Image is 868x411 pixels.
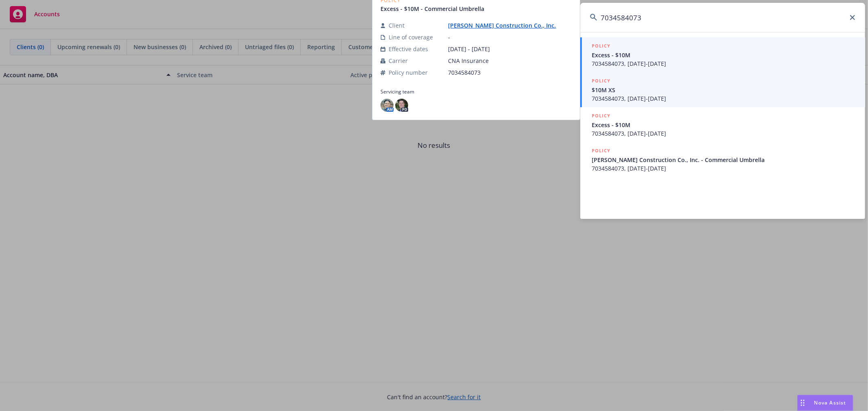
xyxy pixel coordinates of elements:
[592,129,855,138] span: 7034584073, [DATE]-[DATE]
[592,164,855,173] span: 7034584073, [DATE]-[DATE]
[580,142,865,177] a: POLICY[PERSON_NAME] Construction Co., Inc. - Commercial Umbrella7034584073, [DATE]-[DATE]
[592,59,855,68] span: 7034584073, [DATE]-[DATE]
[592,51,855,59] span: Excess - $10M
[592,77,610,85] h5: POLICY
[580,72,865,107] a: POLICY$10M XS7034584073, [DATE]-[DATE]
[814,399,846,406] span: Nova Assist
[797,395,853,411] button: Nova Assist
[592,42,610,50] h5: POLICY
[592,121,855,129] span: Excess - $10M
[592,112,610,120] h5: POLICY
[592,156,855,164] span: [PERSON_NAME] Construction Co., Inc. - Commercial Umbrella
[580,3,865,32] input: Search...
[592,147,610,155] h5: POLICY
[592,94,855,103] span: 7034584073, [DATE]-[DATE]
[592,86,855,94] span: $10M XS
[798,395,808,411] div: Drag to move
[580,37,865,72] a: POLICYExcess - $10M7034584073, [DATE]-[DATE]
[580,107,865,142] a: POLICYExcess - $10M7034584073, [DATE]-[DATE]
